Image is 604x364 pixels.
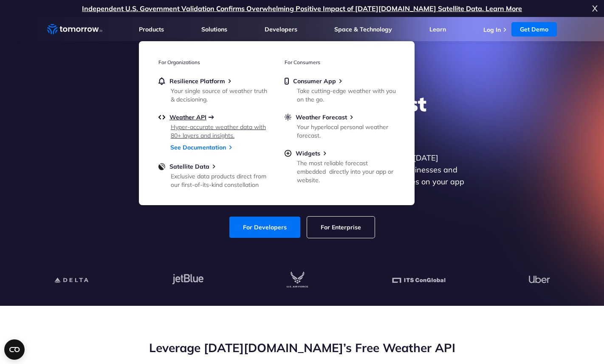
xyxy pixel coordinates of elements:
[158,77,269,102] a: Resilience PlatformYour single source of weather truth & decisioning.
[158,113,165,121] img: api.svg
[170,144,226,151] a: See Documentation
[334,25,392,33] a: Space & Technology
[285,113,291,121] img: sun.svg
[285,150,395,183] a: WidgetsThe most reliable forecast embedded directly into your app or website.
[511,22,557,37] a: Get Demo
[285,150,291,157] img: plus-circle.svg
[169,113,206,121] span: Weather API
[169,77,225,85] span: Resilience Platform
[158,113,269,138] a: Weather APIHyper-accurate weather data with 80+ layers and insights.
[158,163,269,187] a: Satellite DataExclusive data products direct from our first-of-its-kind constellation
[265,25,297,33] a: Developers
[47,23,102,36] a: Home link
[158,163,165,170] img: satellite-data-menu.png
[169,163,209,170] span: Satellite Data
[4,339,25,360] button: Open CMP widget
[307,217,375,238] a: For Enterprise
[82,4,522,13] a: Independent U.S. Government Validation Confirms Overwhelming Positive Impact of [DATE][DOMAIN_NAM...
[297,159,396,184] div: The most reliable forecast embedded directly into your app or website.
[285,77,289,85] img: mobile.svg
[47,340,557,356] h2: Leverage [DATE][DOMAIN_NAME]’s Free Weather API
[296,150,320,157] span: Widgets
[139,25,164,33] a: Products
[285,77,395,102] a: Consumer AppTake cutting-edge weather with you on the go.
[171,123,270,140] div: Hyper-accurate weather data with 80+ layers and insights.
[201,25,227,33] a: Solutions
[229,217,300,238] a: For Developers
[285,113,395,138] a: Weather ForecastYour hyperlocal personal weather forecast.
[296,113,347,121] span: Weather Forecast
[158,59,269,65] h3: For Organizations
[483,26,501,34] a: Log In
[429,25,446,33] a: Learn
[285,59,395,65] h3: For Consumers
[297,123,396,140] div: Your hyperlocal personal weather forecast.
[297,87,396,104] div: Take cutting-edge weather with you on the go.
[171,87,270,104] div: Your single source of weather truth & decisioning.
[171,172,270,189] div: Exclusive data products direct from our first-of-its-kind constellation
[158,77,165,85] img: bell.svg
[138,91,466,142] h1: Explore the World’s Best Weather API
[293,77,336,85] span: Consumer App
[138,152,466,200] p: Get reliable and precise weather data through our free API. Count on [DATE][DOMAIN_NAME] for quic...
